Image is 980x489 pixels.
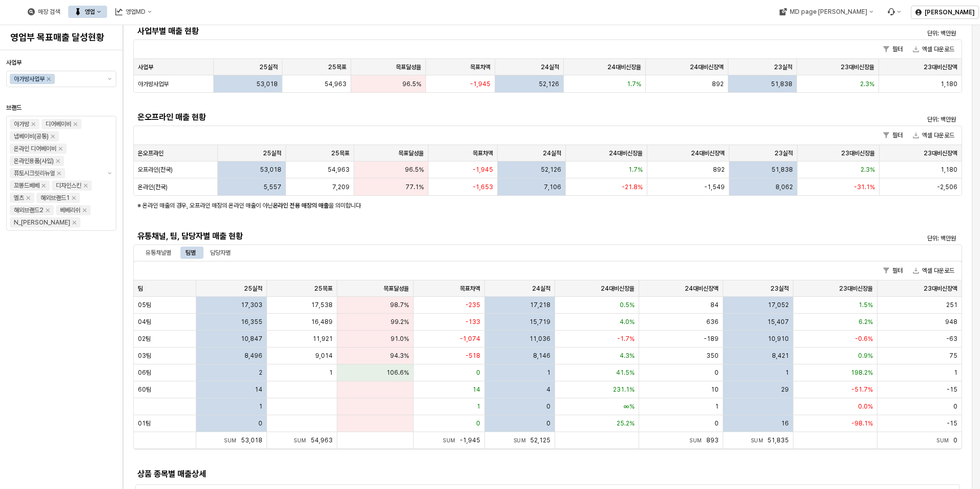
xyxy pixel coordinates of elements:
[465,352,480,360] span: -518
[530,437,550,444] span: 52,125
[941,166,957,174] span: 1,180
[402,80,421,88] span: 96.5%
[613,385,635,394] span: 231.1%
[761,115,956,124] p: 단위: 백만원
[529,335,550,343] span: 11,036
[768,335,789,343] span: 10,910
[38,8,60,15] div: 매장 검색
[72,220,76,225] div: Remove N_이야이야오
[858,402,873,411] span: 0.0%
[715,402,719,411] span: 1
[138,284,143,293] span: 팀
[31,122,35,126] div: Remove 아가방
[620,301,635,309] span: 0.5%
[139,247,177,259] div: 유통채널별
[909,129,958,141] button: 엑셀 다운로드
[946,335,957,343] span: -63
[56,159,60,163] div: Remove 온라인용품(사입)
[841,63,874,71] span: 23대비신장율
[771,80,792,88] span: 51,838
[946,301,957,309] span: 251
[315,352,333,360] span: 9,014
[137,469,751,479] h5: 상품 종목별 매출상세
[126,8,146,15] div: 영업MD
[47,77,51,81] div: Remove 아가방사업부
[607,63,641,71] span: 24대비신장율
[954,369,957,377] span: 1
[56,180,81,191] div: 디자인스킨
[706,318,719,326] span: 636
[855,335,873,343] span: -0.6%
[332,183,350,191] span: 7,209
[945,318,957,326] span: 948
[138,183,168,191] span: 온라인(전국)
[851,385,873,394] span: -51.7%
[138,335,151,343] span: 02팀
[774,63,792,71] span: 23실적
[391,318,409,326] span: 99.2%
[314,284,333,293] span: 25목표
[546,419,550,427] span: 0
[311,437,333,444] span: 54,963
[294,437,311,443] span: Sum
[713,166,725,174] span: 892
[541,63,559,71] span: 24실적
[241,335,262,343] span: 10,847
[532,284,550,293] span: 24실적
[909,264,958,277] button: 엑셀 다운로드
[109,6,158,18] button: 영업MD
[14,144,56,154] div: 온라인 디어베이비
[146,247,171,259] div: 유통채널별
[6,59,22,66] span: 사업부
[138,80,169,88] span: 아가방사업부
[751,437,768,443] span: Sum
[104,116,116,230] button: 제안 사항 표시
[311,318,333,326] span: 16,489
[949,352,957,360] span: 75
[460,437,480,444] span: -1,945
[258,419,262,427] span: 0
[767,437,789,444] span: 51,835
[539,80,559,88] span: 52,126
[953,402,957,411] span: 0
[405,183,424,191] span: 77.1%
[465,301,480,309] span: -235
[259,402,262,411] span: 1
[46,208,50,212] div: Remove 해외브랜드2
[772,352,789,360] span: 8,421
[627,80,641,88] span: 1.7%
[543,149,561,157] span: 24실적
[909,43,958,55] button: 엑셀 다운로드
[529,318,550,326] span: 15,719
[710,301,719,309] span: 84
[859,318,873,326] span: 6.2%
[851,369,873,377] span: 198.2%
[14,168,55,178] div: 퓨토시크릿리뉴얼
[138,419,151,427] span: 01팀
[704,183,725,191] span: -1,549
[774,149,793,157] span: 23실적
[241,301,262,309] span: 17,303
[925,8,974,16] p: [PERSON_NAME]
[241,437,262,444] span: 53,018
[773,6,879,18] button: MD page [PERSON_NAME]
[616,369,635,377] span: 41.5%
[263,149,281,157] span: 25실적
[768,301,789,309] span: 17,052
[138,301,151,309] span: 05팀
[14,119,29,129] div: 아가방
[73,122,77,126] div: Remove 디어베이비
[186,247,196,259] div: 팀별
[859,301,873,309] span: 1.5%
[460,335,480,343] span: -1,074
[138,352,151,360] span: 03팀
[14,217,70,228] div: N_[PERSON_NAME]
[60,205,80,215] div: 베베리쉬
[224,437,241,443] span: Sum
[138,369,151,377] span: 06팀
[255,385,262,394] span: 14
[620,318,635,326] span: 4.0%
[138,166,173,174] span: 오프라인(전국)
[624,402,635,411] span: ∞%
